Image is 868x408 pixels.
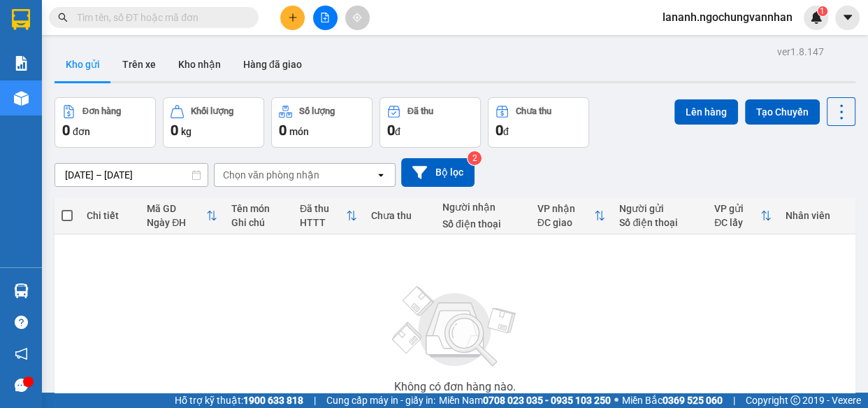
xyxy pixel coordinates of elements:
[503,126,509,137] span: đ
[468,151,482,165] sup: 2
[62,122,70,139] span: 0
[147,203,205,214] div: Mã GD
[714,203,760,214] div: VP gửi
[674,99,738,125] button: Lên hàng
[714,217,760,228] div: ĐC lấy
[288,13,298,22] span: plus
[371,210,428,221] div: Chưa thu
[537,203,595,214] div: VP nhận
[77,10,242,25] input: Tìm tên, số ĐT hoặc mã đơn
[707,197,779,234] th: Toggle SortBy
[191,106,233,116] div: Khối lượng
[786,210,848,221] div: Nhân viên
[835,6,860,30] button: caret-down
[15,347,28,360] span: notification
[439,393,611,408] span: Miền Nam
[163,97,264,148] button: Khối lượng0kg
[537,217,595,228] div: ĐC giao
[320,13,330,22] span: file-add
[841,11,854,24] span: caret-down
[223,168,319,182] div: Chọn văn phòng nhận
[387,122,395,139] span: 0
[15,379,28,392] span: message
[379,97,481,148] button: Đã thu0đ
[73,126,90,137] span: đơn
[300,217,346,228] div: HTTT
[175,393,303,408] span: Hỗ trợ kỹ thuật:
[140,197,224,234] th: Toggle SortBy
[55,164,208,186] input: Select a date range.
[622,393,723,408] span: Miền Bắc
[530,197,613,234] th: Toggle SortBy
[299,106,335,116] div: Số lượng
[171,122,178,139] span: 0
[745,99,820,125] button: Tạo Chuyến
[14,91,29,106] img: warehouse-icon
[385,278,525,376] img: svg+xml;base64,PHN2ZyBjbGFzcz0ibGlzdC1wbHVnX19zdmciIHhtbG5zPSJodHRwOi8vd3d3LnczLm9yZy8yMDAwL3N2Zy...
[314,393,316,408] span: |
[488,97,589,148] button: Chưa thu0đ
[82,106,121,116] div: Đơn hàng
[243,395,303,406] strong: 1900 633 818
[326,393,435,408] span: Cung cấp máy in - giấy in:
[375,169,386,181] svg: open
[15,316,28,329] span: question-circle
[14,283,29,298] img: warehouse-icon
[394,381,516,393] div: Không có đơn hàng nào.
[790,395,800,405] span: copyright
[231,203,286,214] div: Tên món
[395,126,400,137] span: đ
[614,398,619,403] span: ⚪️
[483,395,611,406] strong: 0708 023 035 - 0935 103 250
[619,203,700,214] div: Người gửi
[407,106,433,116] div: Đã thu
[777,44,824,59] div: ver 1.8.147
[55,97,156,148] button: Đơn hàng0đơn
[516,106,551,116] div: Chưa thu
[818,6,827,16] sup: 1
[279,122,287,139] span: 0
[167,48,232,81] button: Kho nhận
[820,6,825,16] span: 1
[14,56,29,71] img: solution-icon
[313,6,338,30] button: file-add
[300,203,346,214] div: Đã thu
[232,48,313,81] button: Hàng đã giao
[651,8,804,26] span: lananh.ngochungvannhan
[442,218,523,230] div: Số điện thoại
[231,217,286,228] div: Ghi chú
[619,217,700,228] div: Số điện thoại
[181,126,191,137] span: kg
[810,11,823,24] img: icon-new-feature
[12,9,30,30] img: logo-vxr
[111,48,167,81] button: Trên xe
[345,6,370,30] button: aim
[280,6,305,30] button: plus
[289,126,309,137] span: món
[496,122,503,139] span: 0
[87,210,133,221] div: Chi tiết
[55,48,111,81] button: Kho gửi
[442,202,523,213] div: Người nhận
[401,158,475,187] button: Bộ lọc
[663,395,723,406] strong: 0369 525 060
[733,393,735,408] span: |
[352,13,362,22] span: aim
[293,197,364,234] th: Toggle SortBy
[58,13,68,22] span: search
[147,217,205,228] div: Ngày ĐH
[271,97,372,148] button: Số lượng0món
